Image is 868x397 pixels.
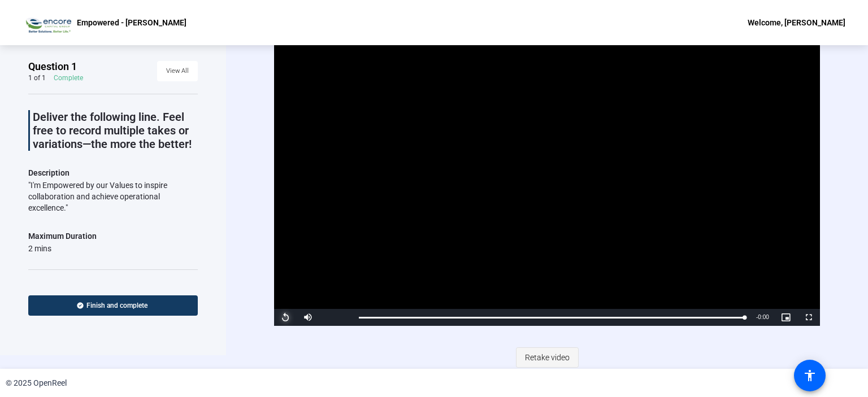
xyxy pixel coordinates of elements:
[28,229,97,243] div: Maximum Duration
[6,377,67,389] div: © 2025 OpenReel
[525,347,570,368] span: Retake video
[359,317,745,319] div: Progress Bar
[33,110,198,151] p: Deliver the following line. Feel free to record multiple takes or variations—the more the better!
[748,16,845,29] div: Welcome, [PERSON_NAME]
[166,63,189,80] span: View All
[274,309,297,326] button: Replay
[86,301,147,310] span: Finish and complete
[23,11,71,34] img: OpenReel logo
[28,60,77,73] span: Question 1
[157,61,198,81] button: View All
[274,19,820,326] div: Video Player
[28,295,198,316] button: Finish and complete
[516,347,579,368] button: Retake video
[77,16,186,29] p: Empowered - [PERSON_NAME]
[54,73,83,82] div: Complete
[803,369,817,382] mat-icon: accessibility
[28,180,198,213] div: "I'm Empowered by our Values to inspire collaboration and achieve operational excellence."
[775,309,797,326] button: Picture-in-Picture
[28,243,97,254] div: 2 mins
[756,314,758,320] span: -
[758,314,769,320] span: 0:00
[28,166,198,180] p: Description
[797,309,820,326] button: Fullscreen
[297,309,319,326] button: Mute
[28,73,46,82] div: 1 of 1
